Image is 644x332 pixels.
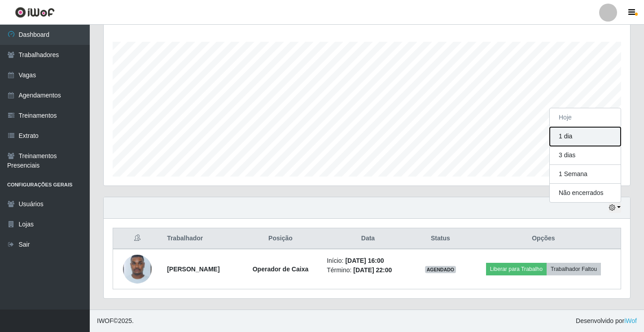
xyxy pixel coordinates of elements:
[425,266,456,273] span: AGENDADO
[550,108,621,127] button: Hoje
[167,266,219,273] strong: [PERSON_NAME]
[550,127,621,146] button: 1 dia
[240,228,321,249] th: Posição
[550,165,621,184] button: 1 Semana
[327,266,409,275] li: Término:
[345,257,384,264] time: [DATE] 16:00
[547,263,601,275] button: Trabalhador Faltou
[162,228,240,249] th: Trabalhador
[550,184,621,202] button: Não encerrados
[486,263,547,275] button: Liberar para Trabalho
[353,266,392,274] time: [DATE] 22:00
[15,7,55,18] img: CoreUI Logo
[466,228,621,249] th: Opções
[624,317,637,324] a: iWof
[253,266,309,273] strong: Operador de Caixa
[97,317,114,324] span: IWOF
[327,256,409,266] li: Início:
[576,316,637,326] span: Desenvolvido por
[415,228,466,249] th: Status
[97,316,134,326] span: © 2025 .
[550,146,621,165] button: 3 dias
[123,250,152,288] img: 1721222476236.jpeg
[321,228,415,249] th: Data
